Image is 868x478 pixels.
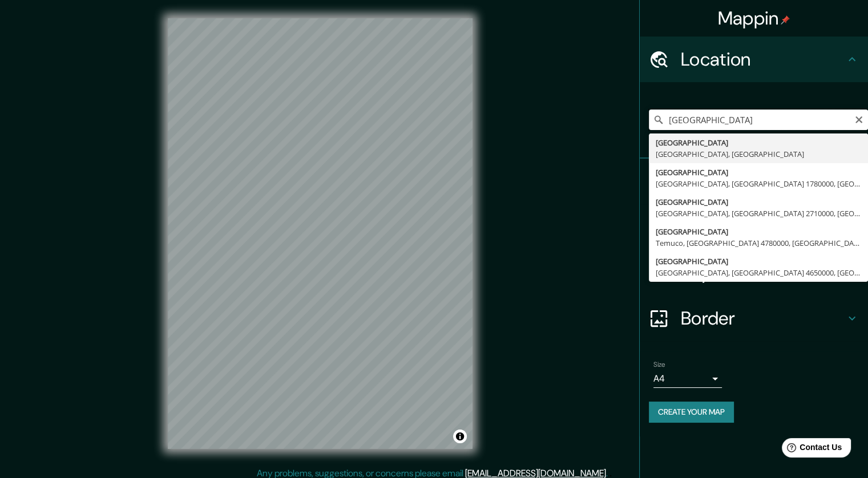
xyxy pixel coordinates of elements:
div: Border [640,295,868,341]
div: [GEOGRAPHIC_DATA], [GEOGRAPHIC_DATA] 4650000, [GEOGRAPHIC_DATA] [656,267,861,278]
div: [GEOGRAPHIC_DATA] [656,167,861,178]
div: [GEOGRAPHIC_DATA] [656,196,861,208]
div: Layout [640,250,868,295]
h4: Layout [681,261,845,284]
div: Temuco, [GEOGRAPHIC_DATA] 4780000, [GEOGRAPHIC_DATA] [656,237,861,249]
button: Clear [854,114,863,124]
img: pin-icon.png [781,15,790,25]
canvas: Map [168,18,473,449]
div: [GEOGRAPHIC_DATA], [GEOGRAPHIC_DATA] 1780000, [GEOGRAPHIC_DATA] [656,178,861,189]
h4: Location [681,48,845,71]
button: Create your map [649,402,734,423]
div: [GEOGRAPHIC_DATA] [656,256,861,267]
div: [GEOGRAPHIC_DATA] [656,137,861,148]
label: Size [653,360,665,370]
div: Location [640,37,868,82]
iframe: Help widget launcher [766,434,855,465]
button: Toggle attribution [453,430,467,443]
div: Pins [640,159,868,204]
h4: Border [681,307,845,330]
h4: Mappin [718,7,790,30]
div: Style [640,204,868,250]
div: [GEOGRAPHIC_DATA], [GEOGRAPHIC_DATA] [656,148,861,160]
div: A4 [653,370,722,388]
div: [GEOGRAPHIC_DATA], [GEOGRAPHIC_DATA] 2710000, [GEOGRAPHIC_DATA] [656,208,861,219]
div: [GEOGRAPHIC_DATA] [656,226,861,237]
input: Pick your city or area [649,110,868,130]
